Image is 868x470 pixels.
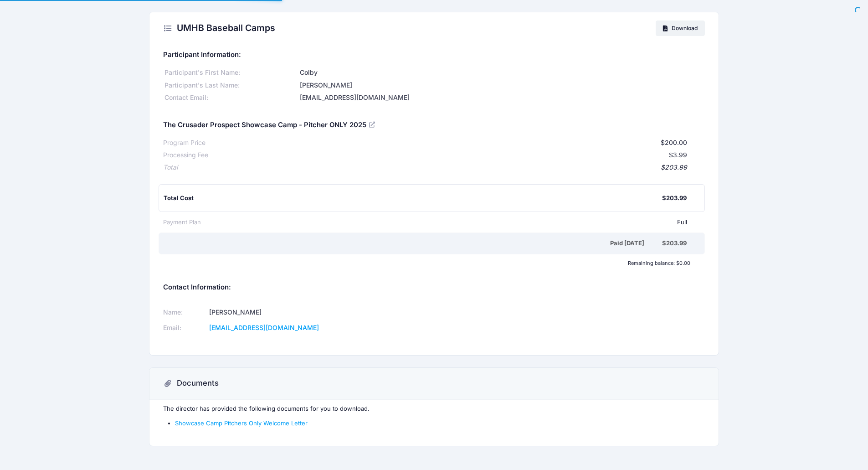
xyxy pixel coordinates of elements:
div: Full [201,218,688,227]
div: $3.99 [208,150,688,160]
h5: Contact Information: [163,284,705,292]
div: Program Price [163,138,205,148]
div: Contact Email: [163,93,298,103]
div: Payment Plan [163,218,201,227]
div: [EMAIL_ADDRESS][DOMAIN_NAME] [298,93,705,103]
p: The director has provided the following documents for you to download. [163,404,705,413]
div: Participant's Last Name: [163,81,298,90]
a: [EMAIL_ADDRESS][DOMAIN_NAME] [209,324,319,331]
div: Remaining balance: $0.00 [159,260,695,266]
td: Name: [163,305,206,320]
div: Paid [DATE] [165,239,663,248]
td: [PERSON_NAME] [206,305,422,320]
div: $203.99 [662,194,687,203]
span: $200.00 [661,139,687,146]
div: Processing Fee [163,150,208,160]
div: Total Cost [164,194,663,203]
h3: Documents [177,379,219,388]
span: Download [672,25,698,31]
h5: Participant Information: [163,51,705,59]
div: $203.99 [178,163,688,172]
div: Participant's First Name: [163,68,298,77]
h5: The Crusader Prospect Showcase Camp - Pitcher ONLY 2025 [163,121,377,129]
td: Email: [163,320,206,336]
div: [PERSON_NAME] [298,81,705,90]
div: Colby [298,68,705,77]
h2: UMHB Baseball Camps [177,23,275,33]
a: View Registration Details [369,120,376,129]
div: Total [163,163,178,172]
a: Download [656,21,705,36]
a: Showcase Camp Pitchers Only Welcome Letter [175,419,308,427]
div: $203.99 [662,239,687,248]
